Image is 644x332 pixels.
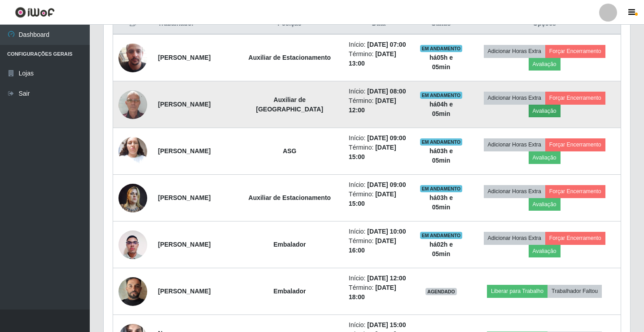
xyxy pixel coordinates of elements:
[158,101,210,108] strong: [PERSON_NAME]
[545,232,605,244] button: Forçar Encerramento
[349,49,409,68] li: Término:
[158,54,210,61] strong: [PERSON_NAME]
[484,185,545,198] button: Adicionar Horas Extra
[420,185,463,192] span: EM ANDAMENTO
[545,45,605,58] button: Forçar Encerramento
[529,58,561,71] button: Avaliação
[256,96,324,113] strong: Auxiliar de [GEOGRAPHIC_DATA]
[545,92,605,104] button: Forçar Encerramento
[158,194,210,201] strong: [PERSON_NAME]
[367,274,406,282] time: [DATE] 12:00
[349,96,409,115] li: Término:
[367,228,406,235] time: [DATE] 10:00
[118,179,147,217] img: 1672867768596.jpeg
[249,194,331,201] strong: Auxiliar de Estacionamento
[118,85,147,124] img: 1744124965396.jpeg
[367,134,406,142] time: [DATE] 09:00
[529,198,561,211] button: Avaliação
[349,40,409,49] li: Início:
[420,232,463,239] span: EM ANDAMENTO
[420,92,463,99] span: EM ANDAMENTO
[349,320,409,330] li: Início:
[158,288,210,295] strong: [PERSON_NAME]
[349,87,409,96] li: Início:
[158,147,210,155] strong: [PERSON_NAME]
[118,32,147,84] img: 1745843945427.jpeg
[429,241,453,257] strong: há 02 h e 05 min
[429,101,453,117] strong: há 04 h e 05 min
[548,285,602,297] button: Trabalhador Faltou
[349,274,409,283] li: Início:
[349,283,409,302] li: Término:
[273,288,306,295] strong: Embalador
[420,45,463,52] span: EM ANDAMENTO
[429,147,453,164] strong: há 03 h e 05 min
[420,138,463,146] span: EM ANDAMENTO
[283,147,296,155] strong: ASG
[158,241,210,248] strong: [PERSON_NAME]
[349,227,409,236] li: Início:
[349,190,409,208] li: Término:
[487,285,548,297] button: Liberar para Trabalho
[349,180,409,190] li: Início:
[349,133,409,143] li: Início:
[249,54,331,61] strong: Auxiliar de Estacionamento
[367,41,406,48] time: [DATE] 07:00
[425,288,457,295] span: AGENDADO
[429,54,453,71] strong: há 05 h e 05 min
[484,138,545,151] button: Adicionar Horas Extra
[545,138,605,151] button: Forçar Encerramento
[118,266,147,317] img: 1732360371404.jpeg
[349,143,409,162] li: Término:
[529,105,561,117] button: Avaliação
[484,92,545,104] button: Adicionar Horas Extra
[429,194,453,211] strong: há 03 h e 05 min
[273,241,306,248] strong: Embalador
[118,226,147,264] img: 1746465298396.jpeg
[118,132,147,170] img: 1750954658696.jpeg
[545,185,605,198] button: Forçar Encerramento
[484,232,545,244] button: Adicionar Horas Extra
[529,245,561,257] button: Avaliação
[484,45,545,58] button: Adicionar Horas Extra
[367,88,406,95] time: [DATE] 08:00
[367,321,406,328] time: [DATE] 15:00
[15,7,55,18] img: CoreUI Logo
[529,151,561,164] button: Avaliação
[349,236,409,255] li: Término:
[367,181,406,188] time: [DATE] 09:00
